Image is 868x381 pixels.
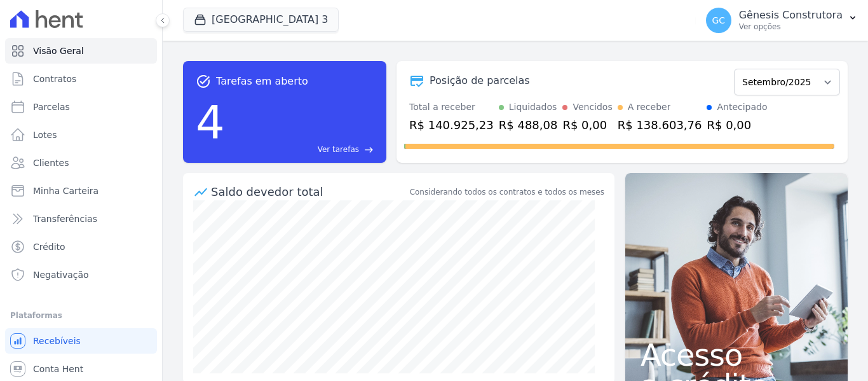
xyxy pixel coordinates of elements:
[739,22,843,32] p: Ver opções
[33,45,84,57] span: Visão Geral
[717,100,767,114] div: Antecipado
[410,186,604,198] div: Considerando todos os contratos e todos os meses
[364,145,374,155] span: east
[5,328,157,354] a: Recebíveis
[10,308,152,323] div: Plataformas
[739,9,843,22] p: Gênesis Construtora
[33,100,70,113] span: Parcelas
[5,178,157,204] a: Minha Carteira
[183,8,339,32] button: [GEOGRAPHIC_DATA] 3
[5,38,157,64] a: Visão Geral
[430,73,530,88] div: Posição de parcelas
[409,116,494,134] div: R$ 140.925,23
[230,144,374,155] a: Ver tarefas east
[196,74,211,89] span: task_alt
[33,268,89,281] span: Negativação
[5,94,157,120] a: Parcelas
[5,262,157,287] a: Negativação
[707,116,767,134] div: R$ 0,00
[33,156,69,169] span: Clientes
[196,89,225,155] div: 4
[618,116,702,134] div: R$ 138.603,76
[5,150,157,176] a: Clientes
[641,340,832,370] span: Acesso
[33,128,57,141] span: Lotes
[5,234,157,260] a: Crédito
[211,183,407,200] div: Saldo devedor total
[696,3,868,38] button: GC Gênesis Construtora Ver opções
[33,212,97,225] span: Transferências
[409,100,494,114] div: Total a receber
[628,100,671,114] div: A receber
[318,144,359,155] span: Ver tarefas
[33,363,83,375] span: Conta Hent
[33,73,76,85] span: Contratos
[499,116,558,134] div: R$ 488,08
[33,240,65,253] span: Crédito
[33,184,98,197] span: Minha Carteira
[5,122,157,148] a: Lotes
[5,206,157,232] a: Transferências
[33,335,81,347] span: Recebíveis
[216,74,308,89] span: Tarefas em aberto
[712,16,725,25] span: GC
[562,116,612,134] div: R$ 0,00
[509,100,557,114] div: Liquidados
[573,100,612,114] div: Vencidos
[5,66,157,92] a: Contratos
